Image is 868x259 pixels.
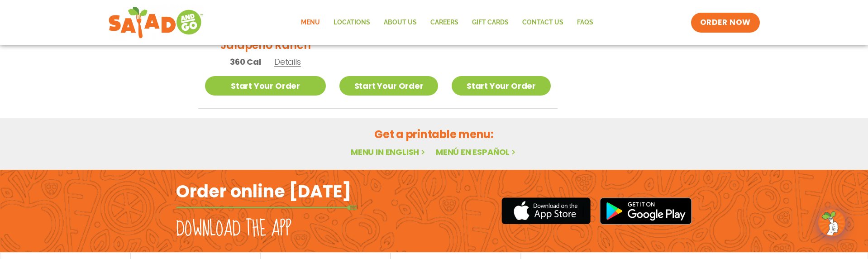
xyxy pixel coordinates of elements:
[176,216,291,242] h2: Download the app
[377,12,424,33] a: About Us
[176,205,357,210] img: fork
[819,210,844,235] img: wpChatIcon
[230,56,261,68] span: 360 Cal
[600,197,692,225] img: google_play
[424,12,465,33] a: Careers
[327,12,377,33] a: Locations
[198,126,670,142] h2: Get a printable menu:
[274,56,301,67] span: Details
[108,5,204,41] img: new-SAG-logo-768×292
[205,76,326,96] a: Start Your Order
[436,146,517,158] a: Menú en español
[570,12,600,33] a: FAQs
[294,12,600,33] nav: Menu
[691,13,760,33] a: ORDER NOW
[176,180,351,202] h2: Order online [DATE]
[501,196,591,225] img: appstore
[351,146,427,158] a: Menu in English
[465,12,515,33] a: GIFT CARDS
[515,12,570,33] a: Contact Us
[700,17,751,28] span: ORDER NOW
[452,76,550,96] a: Start Your Order
[294,12,327,33] a: Menu
[339,76,438,96] a: Start Your Order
